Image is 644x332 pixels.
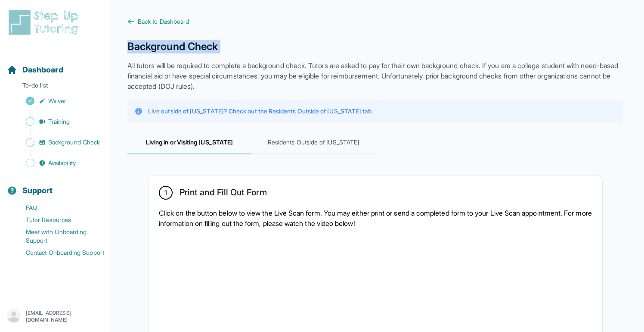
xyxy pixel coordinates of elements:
button: Support [3,171,106,200]
span: Residents Outside of [US_STATE] [251,131,375,154]
span: Training [48,117,70,126]
span: Background Check [48,138,100,147]
a: Contact Onboarding Support [7,247,110,259]
a: Dashboard [7,64,63,76]
span: Support [22,185,53,197]
span: Dashboard [22,64,63,76]
span: Availability [48,159,76,167]
h1: Background Check [127,40,623,53]
span: Waiver [48,97,66,105]
p: Live outside of [US_STATE]? Check out the Residents Outside of [US_STATE] tab. [148,107,373,116]
span: Living in or Visiting [US_STATE] [127,131,251,154]
a: Waiver [7,95,110,107]
a: Meet with Onboarding Support [7,226,110,247]
span: 1 [164,188,167,198]
span: Back to Dashboard [138,17,189,26]
p: Click on the button below to view the Live Scan form. You may either print or send a completed fo... [159,208,592,229]
h2: Print and Fill Out Form [180,187,267,201]
button: [EMAIL_ADDRESS][DOMAIN_NAME] [7,309,103,324]
a: Back to Dashboard [127,17,623,26]
a: Background Check [7,136,110,148]
a: Tutor Resources [7,214,110,226]
a: Availability [7,157,110,169]
img: logo [7,9,84,36]
p: To-do list [3,81,106,93]
a: FAQ [7,202,110,214]
p: [EMAIL_ADDRESS][DOMAIN_NAME] [26,310,103,323]
nav: Tabs [127,131,623,154]
a: Training [7,116,110,128]
p: All tutors will be required to complete a background check. Tutors are asked to pay for their own... [127,60,623,91]
button: Dashboard [3,50,106,79]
